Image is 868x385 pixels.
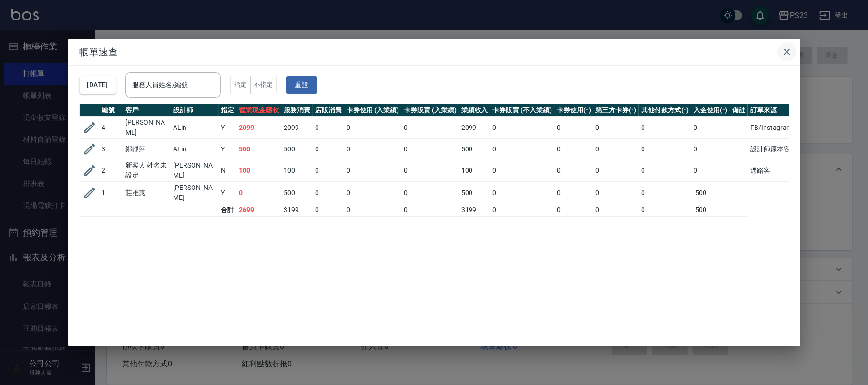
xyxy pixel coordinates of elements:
[123,159,171,182] td: 新客人 姓名未設定
[236,104,281,117] th: 營業現金應收
[691,104,730,117] th: 入金使用(-)
[401,139,459,159] td: 0
[691,139,730,159] td: 0
[593,117,639,139] td: 0
[100,182,123,204] td: 1
[68,39,800,65] h2: 帳單速查
[100,139,123,159] td: 3
[123,182,171,204] td: 莊雅惠
[313,117,344,139] td: 0
[236,204,281,217] td: 2699
[554,139,593,159] td: 0
[691,182,730,204] td: -500
[123,139,171,159] td: 鄭靜萍
[748,159,799,182] td: 過路客
[401,117,459,139] td: 0
[171,104,219,117] th: 設計師
[639,182,691,204] td: 0
[344,117,402,139] td: 0
[313,139,344,159] td: 0
[236,159,281,182] td: 100
[281,182,313,204] td: 500
[281,104,313,117] th: 服務消費
[490,139,554,159] td: 0
[748,104,799,117] th: 訂單來源
[459,117,490,139] td: 2099
[219,204,237,217] td: 合計
[313,104,344,117] th: 店販消費
[401,204,459,217] td: 0
[250,76,277,94] button: 不指定
[490,117,554,139] td: 0
[459,204,490,217] td: 3199
[459,182,490,204] td: 500
[639,139,691,159] td: 0
[100,104,123,117] th: 編號
[344,139,402,159] td: 0
[171,159,219,182] td: [PERSON_NAME]
[401,104,459,117] th: 卡券販賣 (入業績)
[281,159,313,182] td: 100
[281,117,313,139] td: 2099
[691,117,730,139] td: 0
[554,117,593,139] td: 0
[691,159,730,182] td: 0
[286,76,317,94] button: 重設
[459,139,490,159] td: 500
[639,117,691,139] td: 0
[554,159,593,182] td: 0
[344,159,402,182] td: 0
[490,104,554,117] th: 卡券販賣 (不入業績)
[748,139,799,159] td: 設計師原本客人
[219,182,237,204] td: Y
[490,159,554,182] td: 0
[219,117,237,139] td: Y
[123,117,171,139] td: [PERSON_NAME]
[401,159,459,182] td: 0
[344,104,402,117] th: 卡券使用 (入業績)
[171,117,219,139] td: ALin
[639,159,691,182] td: 0
[593,204,639,217] td: 0
[593,159,639,182] td: 0
[313,159,344,182] td: 0
[100,117,123,139] td: 4
[313,182,344,204] td: 0
[281,204,313,217] td: 3199
[171,139,219,159] td: ALin
[593,139,639,159] td: 0
[123,104,171,117] th: 客戶
[80,76,116,94] button: [DATE]
[171,182,219,204] td: [PERSON_NAME]
[639,204,691,217] td: 0
[593,182,639,204] td: 0
[230,76,251,94] button: 指定
[459,159,490,182] td: 100
[730,104,748,117] th: 備註
[554,204,593,217] td: 0
[236,139,281,159] td: 500
[344,204,402,217] td: 0
[490,182,554,204] td: 0
[219,159,237,182] td: N
[459,104,490,117] th: 業績收入
[490,204,554,217] td: 0
[639,104,691,117] th: 其他付款方式(-)
[219,104,237,117] th: 指定
[593,104,639,117] th: 第三方卡券(-)
[691,204,730,217] td: -500
[236,117,281,139] td: 2099
[554,182,593,204] td: 0
[100,159,123,182] td: 2
[281,139,313,159] td: 500
[313,204,344,217] td: 0
[748,117,799,139] td: FB/Instagram
[554,104,593,117] th: 卡券使用(-)
[344,182,402,204] td: 0
[236,182,281,204] td: 0
[219,139,237,159] td: Y
[401,182,459,204] td: 0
